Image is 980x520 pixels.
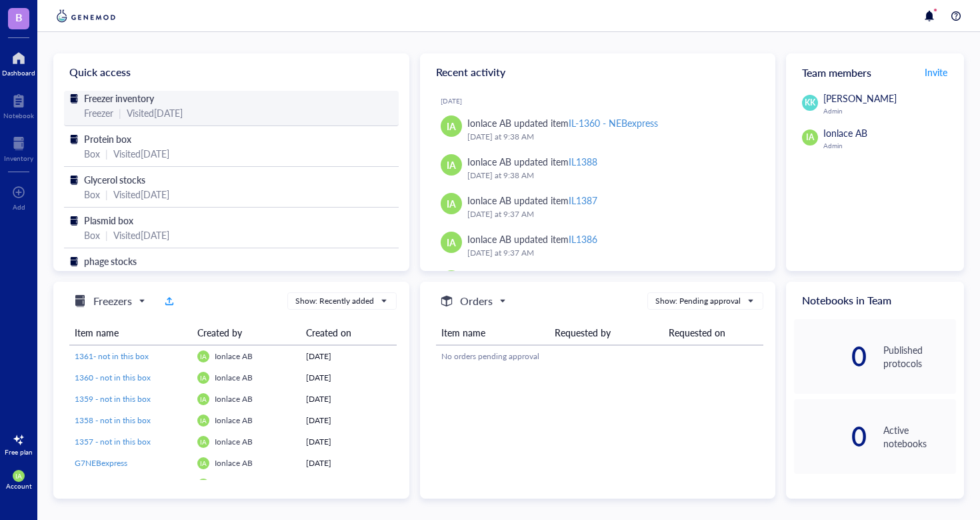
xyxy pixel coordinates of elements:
div: Recent activity [420,53,776,91]
div: Account [6,482,32,490]
div: Ionlace AB updated item [467,232,597,246]
span: [PERSON_NAME] [823,91,897,105]
div: Admin [823,142,956,150]
span: Ionlace AB [215,372,253,383]
span: KK [805,97,815,109]
div: Show: Pending approval [655,295,741,307]
div: IL-1360 - NEBexpress [569,116,658,129]
th: Item name [69,320,192,345]
a: 1359 - not in this box [75,393,187,405]
div: | [105,146,108,161]
div: Team members [786,53,964,91]
div: [DATE] [306,457,391,469]
div: Dashboard [2,69,35,77]
div: [DATE] [306,479,391,491]
div: Show: Recently added [295,295,374,307]
a: G7NEBexpress [75,457,187,469]
span: Ionlace AB [215,393,253,405]
div: Freezer [84,105,113,120]
div: [DATE] [306,372,391,384]
span: 1358 - not in this box [75,415,151,426]
img: genemod-logo [53,8,119,24]
span: Ionlace AB [215,350,253,362]
div: Inventory [4,154,33,162]
th: Requested by [549,320,663,345]
div: Ionlace AB updated item [467,193,597,208]
div: Published protocols [883,343,956,370]
div: Ionlace AB updated item [467,154,597,169]
span: Glycerol stocks [84,173,145,186]
span: IA [447,158,456,172]
span: phage stocks [84,254,137,268]
span: Ionlace AB [215,415,253,426]
a: 1358 - not in this box [75,415,187,427]
span: B [15,9,23,25]
div: [DATE] [306,436,391,448]
div: 0 [794,426,867,447]
span: IA [200,438,207,446]
a: IAIonlace AB updated itemIL1386[DATE] at 9:37 AM [431,226,765,265]
a: Dashboard [2,47,35,77]
span: 1361- not in this box [75,350,149,362]
span: IA [15,472,22,480]
a: IAIonlace AB updated itemIL1387[DATE] at 9:37 AM [431,188,765,226]
div: Box [84,228,100,242]
div: | [119,105,121,120]
th: Requested on [663,320,763,345]
span: IA [200,459,207,467]
div: Box [84,187,100,202]
span: Invite [925,65,947,79]
div: IL1388 [569,155,597,168]
div: [DATE] [441,97,765,105]
div: | [137,268,139,283]
div: Add [13,203,25,211]
button: Invite [924,61,948,83]
div: [DATE] [306,350,391,362]
div: Visited [DATE] [113,228,169,242]
div: Item Group [84,268,131,283]
span: Protein box [84,132,131,146]
span: IA [447,235,456,250]
div: [DATE] at 9:38 AM [467,130,755,144]
span: G7NEBexpress [75,457,127,469]
div: Box [84,146,100,161]
div: No orders pending approval [441,350,758,362]
span: IA [806,132,814,144]
div: | [105,187,108,202]
div: 0 [794,346,867,367]
span: IA [200,395,207,403]
div: Notebooks in Team [786,282,964,319]
th: Created by [192,320,301,345]
span: 1359 - not in this box [75,393,151,405]
span: Ionlace AB [215,436,253,447]
div: [DATE] at 9:37 AM [467,208,755,221]
th: Created on [301,320,397,345]
a: 1357 - not in this box [75,436,187,448]
h5: Freezers [93,293,132,309]
th: Item name [436,320,550,345]
div: Visited [DATE] [113,187,169,202]
div: Visited [DATE] [113,146,169,161]
a: Inventory [4,133,33,162]
h5: Orders [460,293,493,309]
div: Visited [DATE] [145,268,201,283]
div: | [105,228,108,242]
div: Active notebooks [883,423,956,450]
div: Visited [DATE] [127,105,183,120]
div: Admin [823,107,956,115]
div: [DATE] at 9:38 AM [467,169,755,182]
span: IA [447,119,456,134]
span: Plasmid box [84,214,133,227]
span: IL-1360 - NEBexpress [75,479,150,490]
div: IL1387 [569,194,597,207]
span: 1360 - not in this box [75,372,151,383]
div: [DATE] at 9:37 AM [467,246,755,260]
span: Ionlace AB [823,126,867,140]
div: [DATE] [306,393,391,405]
span: IA [200,417,207,425]
div: IL1386 [569,232,597,246]
div: [DATE] [306,415,391,427]
span: Ionlace AB [215,457,253,469]
span: IA [447,196,456,211]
